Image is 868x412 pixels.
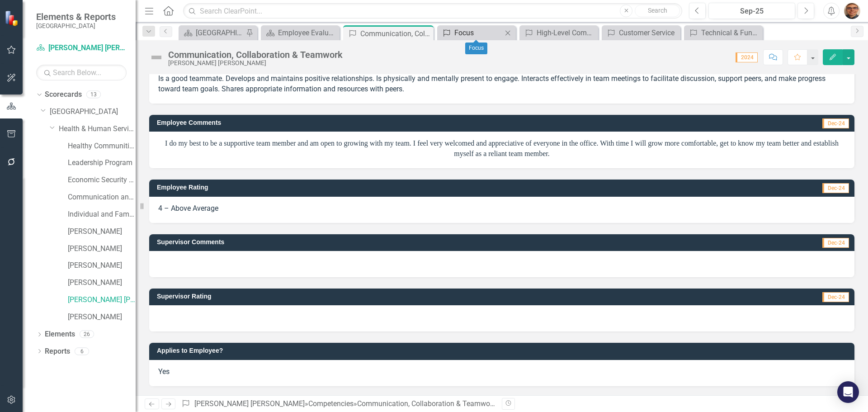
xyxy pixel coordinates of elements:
[181,27,244,38] a: [GEOGRAPHIC_DATA]
[45,346,70,357] a: Reports
[165,139,839,157] span: I do my best to be a supportive team member and am open to growing with my team. I feel very welc...
[712,6,792,17] div: Sep-25
[822,292,849,302] span: Dec-24
[308,399,354,408] a: Competencies
[68,209,136,220] a: Individual and Family Health Program
[837,381,859,403] div: Open Intercom Messenger
[168,60,343,66] div: [PERSON_NAME] [PERSON_NAME]
[686,27,760,38] a: Technical & Functional Expertise
[439,27,502,38] a: Focus
[157,347,850,354] h3: Applies to Employee?
[45,90,82,100] a: Scorecards
[5,10,20,26] img: ClearPoint Strategy
[50,107,136,117] a: [GEOGRAPHIC_DATA]
[708,3,795,19] button: Sep-25
[619,27,678,38] div: Customer Service
[736,52,758,62] span: 2024
[157,293,617,300] h3: Supervisor Rating
[168,50,343,60] div: Communication, Collaboration & Teamwork
[181,399,495,409] div: » »
[68,278,136,288] a: [PERSON_NAME]
[158,74,845,95] p: Is a good teammate. Develops and maintains positive relationships. Is physically and mentally pre...
[36,43,127,53] a: [PERSON_NAME] [PERSON_NAME]
[36,11,116,22] span: Elements & Reports
[68,227,136,237] a: [PERSON_NAME]
[68,192,136,203] a: Communication and Coordination Program
[75,347,89,355] div: 6
[357,399,496,408] div: Communication, Collaboration & Teamwork
[822,238,849,248] span: Dec-24
[522,27,596,38] a: High-Level Commitment to Organization
[68,158,136,168] a: Leadership Program
[537,27,596,38] div: High-Level Commitment to Organization
[183,3,682,19] input: Search ClearPoint...
[822,118,849,128] span: Dec-24
[86,91,101,99] div: 13
[68,260,136,271] a: [PERSON_NAME]
[157,119,642,126] h3: Employee Comments
[604,27,678,38] a: Customer Service
[45,329,75,340] a: Elements
[196,27,244,38] div: [GEOGRAPHIC_DATA]
[157,184,608,191] h3: Employee Rating
[59,124,136,134] a: Health & Human Services Department
[701,27,760,38] div: Technical & Functional Expertise
[36,22,116,29] small: [GEOGRAPHIC_DATA]
[36,65,127,81] input: Search Below...
[149,50,164,65] img: Not Defined
[158,204,218,213] span: 4 – Above Average
[465,43,487,54] div: Focus
[158,367,170,376] span: Yes
[68,295,136,305] a: [PERSON_NAME] [PERSON_NAME]
[454,27,502,38] div: Focus
[278,27,337,38] div: Employee Evaluation Navigation
[68,175,136,185] a: Economic Security Program
[263,27,337,38] a: Employee Evaluation Navigation
[68,244,136,254] a: [PERSON_NAME]
[822,183,849,193] span: Dec-24
[648,7,667,14] span: Search
[68,312,136,322] a: [PERSON_NAME]
[194,399,305,408] a: [PERSON_NAME] [PERSON_NAME]
[157,239,649,246] h3: Supervisor Comments
[68,141,136,152] a: Healthy Communities Program
[635,5,680,17] button: Search
[360,28,431,39] div: Communication, Collaboration & Teamwork
[844,3,860,19] img: Brian Gage
[80,331,94,338] div: 26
